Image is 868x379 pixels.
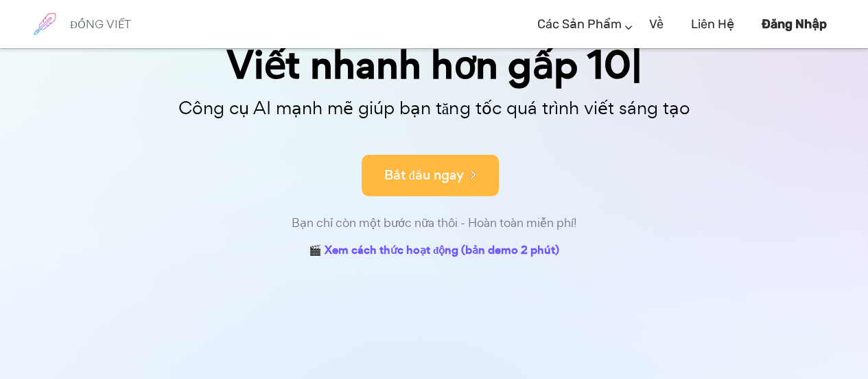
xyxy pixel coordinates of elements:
a: Về [649,4,664,45]
font: Bắt đầu ngay [384,166,464,184]
a: Liên hệ [691,4,734,45]
a: Các sản phẩm [537,4,622,45]
a: 🎬 Xem cách thức hoạt động (bản demo 2 phút) [309,241,559,262]
img: logo thương hiệu [27,7,62,41]
font: Các sản phẩm [537,17,622,32]
font: Đăng nhập [762,17,827,32]
font: 🎬 Xem cách thức hoạt động (bản demo 2 phút) [309,242,559,258]
button: Bắt đầu ngay [362,155,499,196]
font: Bạn chỉ còn một bước nữa thôi - Hoàn toàn miễn phí! [292,215,577,230]
font: Công cụ AI mạnh mẽ giúp bạn tăng tốc quá trình viết sáng tạo [178,96,690,120]
font: Về [649,17,664,32]
font: Liên hệ [691,17,734,32]
div: Viết nhanh hơn gấp 10 [91,45,777,85]
font: ĐỒNG VIẾT [70,17,131,32]
a: Đăng nhập [762,4,827,45]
